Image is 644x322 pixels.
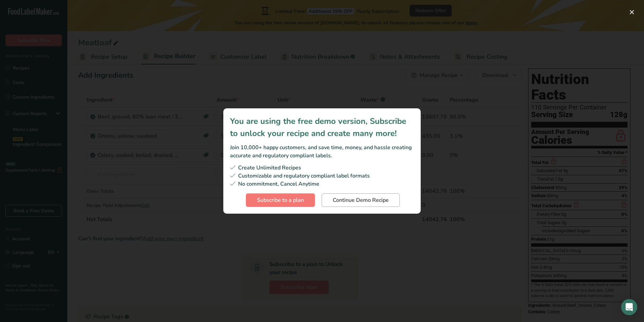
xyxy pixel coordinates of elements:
[230,143,414,160] div: Join 10,000+ happy customers, and save time, money, and hassle creating accurate and regulatory c...
[322,193,400,207] button: Continue Demo Recipe
[257,196,304,204] span: Subscribe to a plan
[230,180,414,188] div: No commitment, Cancel Anytime
[333,196,389,204] span: Continue Demo Recipe
[230,115,414,139] div: You are using the free demo version, Subscribe to unlock your recipe and create many more!
[246,193,315,207] button: Subscribe to a plan
[621,299,637,315] div: Open Intercom Messenger
[230,172,414,180] div: Customizable and regulatory compliant label formats
[230,164,414,172] div: Create Unlimited Recipes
